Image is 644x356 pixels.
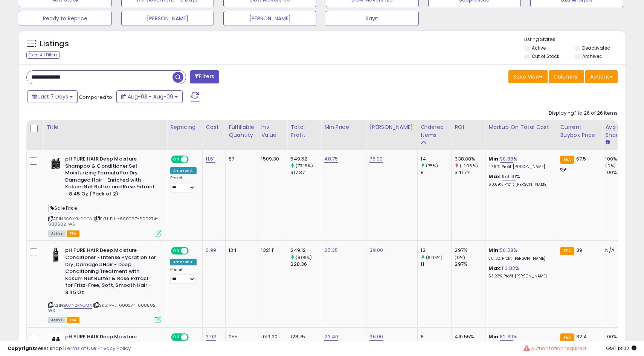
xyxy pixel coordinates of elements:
a: B07N2RVQMX [64,302,92,309]
div: Title [46,123,164,131]
a: Privacy Policy [98,345,131,352]
span: 32.4 [576,333,587,340]
span: | SKU: PHL-600274-600502-WS [48,302,158,314]
div: 317.37 [290,169,321,176]
a: 25.35 [324,247,338,254]
span: All listings currently available for purchase on Amazon [48,230,66,237]
span: Columns [554,73,577,80]
button: Filters [190,70,219,83]
div: 12 [421,247,451,254]
div: 1509.30 [261,156,281,162]
a: 90.88 [500,155,513,163]
div: 100% [605,169,636,176]
button: [PERSON_NAME] [223,11,316,26]
div: 134 [229,247,252,254]
p: 53.23% Profit [PERSON_NAME] [488,274,551,279]
a: 39.00 [369,247,383,254]
div: 549.52 [290,156,321,162]
div: [PERSON_NAME] [369,123,414,131]
small: FBA [560,247,574,255]
div: Current Buybox Price [560,123,599,139]
button: Sayn [326,11,419,26]
div: 228.36 [290,261,321,268]
p: 60.69% Profit [PERSON_NAME] [488,182,551,187]
small: (0%) [605,163,616,169]
span: Aug-03 - Aug-09 [128,93,173,100]
div: Amazon AI [170,167,197,174]
div: Ordered Items [421,123,448,139]
div: Avg BB Share [605,123,633,139]
div: 100% [605,156,636,162]
a: 48.75 [324,155,338,163]
label: Out of Stock [532,53,559,59]
div: 410.55% [455,333,485,340]
span: | SKU: PHL-600267-600274-600502-WS [48,216,158,227]
a: 75.00 [369,155,383,163]
h5: Listings [40,39,69,49]
a: Terms of Use [64,345,96,352]
a: B09XKMCCGY [64,216,93,222]
div: Repricing [170,123,199,131]
small: (73.15%) [296,163,313,169]
a: 6.99 [206,247,216,254]
div: Amazon AI [170,259,197,265]
a: 113.82 [502,265,515,272]
b: Min: [488,333,500,340]
div: 8 [421,169,451,176]
div: Fulfillable Quantity [229,123,255,139]
span: 67.5 [576,155,586,162]
button: [PERSON_NAME] [121,11,214,26]
button: Ready to Reprice [19,11,112,26]
a: 36.00 [369,333,383,341]
a: 3.92 [206,333,216,341]
div: Clear All Filters [26,52,60,59]
span: OFF [188,248,200,254]
button: Last 7 Days [27,90,78,103]
div: 128.75 [290,333,321,340]
div: Cost [206,123,222,131]
span: 39 [576,247,582,254]
b: Min: [488,247,500,254]
div: % [488,156,551,170]
button: Columns [549,70,584,83]
small: (9.09%) [296,255,312,261]
img: 316yz8LO3GL._SL40_.jpg [48,156,63,171]
button: Actions [585,70,618,83]
div: 14 [421,156,451,162]
div: Preset: [170,267,197,284]
th: The percentage added to the cost of goods (COGS) that forms the calculator for Min & Max prices. [485,120,557,150]
a: 23.40 [324,333,338,341]
div: seller snap | | [8,345,131,352]
div: Displaying 1 to 26 of 26 items [549,110,618,117]
b: Max: [488,265,502,272]
div: ROI [455,123,482,131]
div: 297% [455,247,485,254]
label: Active [532,45,546,51]
div: 297% [455,261,485,268]
img: 318pcdkf07L._SL40_.jpg [48,333,63,348]
div: 11 [421,261,451,268]
span: Sale Price [48,204,79,212]
a: 154.41 [502,173,516,180]
a: 82.39 [500,333,513,341]
span: ON [172,248,181,254]
div: Inv. value [261,123,284,139]
span: 2025-08-17 18:02 GMT [606,345,636,352]
span: OFF [188,156,200,163]
small: (-1.06%) [460,163,478,169]
span: Authorization required [531,345,586,352]
span: ON [172,156,181,163]
small: (9.09%) [426,255,443,261]
label: Deactivated [582,45,610,51]
div: 100% [605,333,636,340]
div: ASIN: [48,247,161,322]
small: FBA [560,156,574,164]
div: 1321.11 [261,247,281,254]
div: 249.12 [290,247,321,254]
span: FBA [67,317,79,323]
small: FBA [560,333,574,342]
strong: Copyright [8,345,35,352]
span: Compared to: [79,94,113,101]
p: Listing States: [524,36,625,43]
img: 41PLy+7I1CL._SL40_.jpg [48,247,63,262]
